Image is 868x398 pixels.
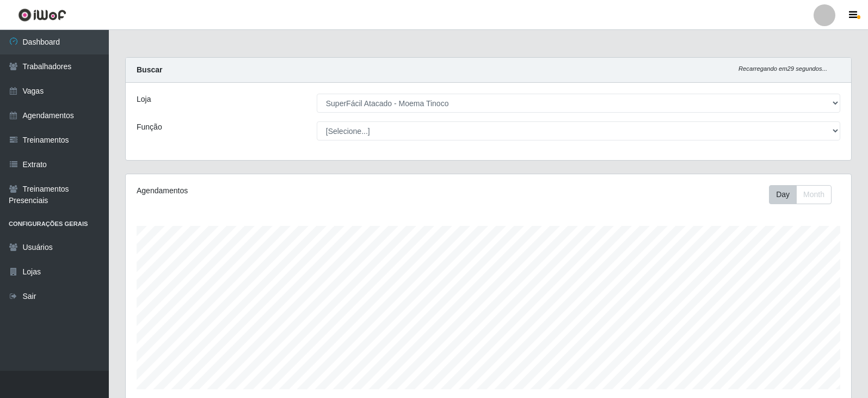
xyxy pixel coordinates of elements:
label: Função [137,121,162,133]
i: Recarregando em 29 segundos... [738,65,827,72]
button: Month [796,185,832,204]
div: Toolbar with button groups [769,185,840,204]
button: Day [769,185,797,204]
div: Agendamentos [137,185,420,197]
div: First group [769,185,832,204]
img: CoreUI Logo [18,8,66,22]
label: Loja [137,94,151,105]
strong: Buscar [137,65,162,74]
